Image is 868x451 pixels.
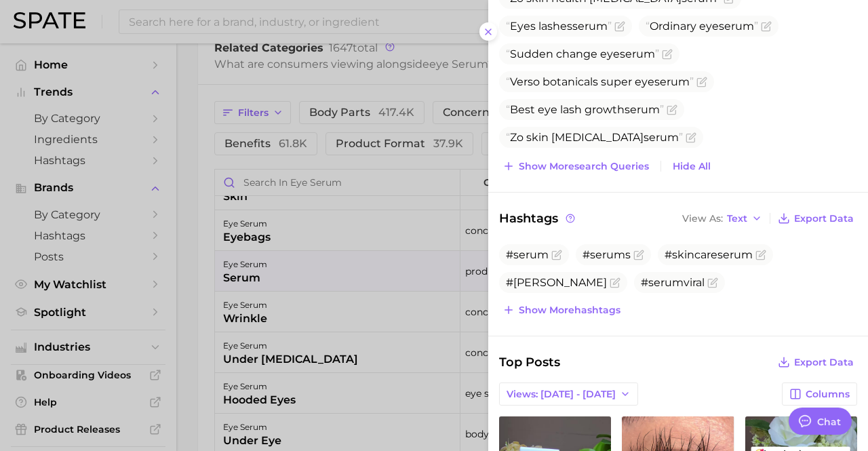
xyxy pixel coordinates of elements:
span: serum [572,20,608,33]
span: serum [644,131,679,144]
button: Flag as miscategorized or irrelevant [761,21,772,32]
span: Export Data [794,213,854,224]
span: Show more search queries [519,161,649,172]
button: Hide All [669,157,714,176]
button: Flag as miscategorized or irrelevant [551,250,562,260]
span: Export Data [794,357,854,368]
button: Flag as miscategorized or irrelevant [707,277,718,288]
button: Flag as miscategorized or irrelevant [696,77,707,87]
button: Views: [DATE] - [DATE] [499,383,638,406]
button: Flag as miscategorized or irrelevant [633,250,644,260]
span: #serumviral [641,276,705,289]
span: Top Posts [499,353,560,372]
button: Export Data [774,353,857,372]
span: Verso botanicals super eye [506,75,694,88]
span: Ordinary eye [646,20,758,33]
span: #serums [583,248,631,261]
span: #serum [506,248,549,261]
span: Best eye lash growth [506,103,664,116]
span: Eyes lashes [506,20,612,33]
span: #skincareserum [665,248,753,261]
button: Columns [782,383,857,406]
button: Export Data [774,209,857,228]
span: Sudden change eye [506,47,659,60]
button: Flag as miscategorized or irrelevant [686,132,696,143]
span: serum [719,20,754,33]
button: Flag as miscategorized or irrelevant [614,21,625,32]
span: Hide All [673,161,711,172]
span: Show more hashtags [519,305,620,316]
button: Show morehashtags [499,300,624,319]
button: Flag as miscategorized or irrelevant [662,49,673,60]
span: serum [654,75,690,88]
span: #[PERSON_NAME] [506,276,607,289]
span: Columns [806,389,850,400]
span: Zo skin [MEDICAL_DATA] [506,131,683,144]
span: serum [625,103,660,116]
button: Flag as miscategorized or irrelevant [667,104,677,115]
button: Flag as miscategorized or irrelevant [610,277,620,288]
button: Flag as miscategorized or irrelevant [755,250,766,260]
span: Views: [DATE] - [DATE] [507,389,616,400]
span: Hashtags [499,209,577,228]
button: Show moresearch queries [499,157,652,176]
span: serum [620,47,655,60]
span: View As [682,215,723,222]
span: Text [727,215,747,222]
button: View AsText [679,210,766,227]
